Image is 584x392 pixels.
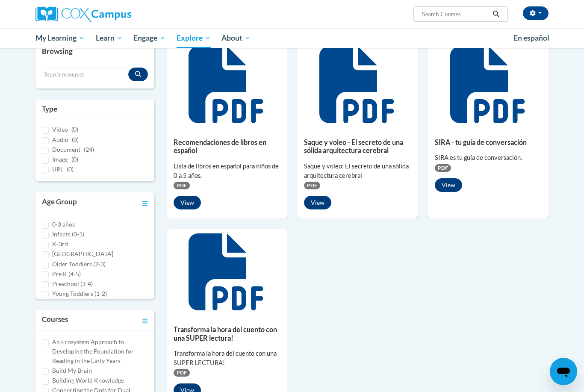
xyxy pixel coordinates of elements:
span: Video [52,126,68,133]
span: Engage [133,33,165,43]
span: (0) [71,126,78,133]
span: Explore [177,33,211,43]
a: Explore [171,28,216,48]
label: [GEOGRAPHIC_DATA] [52,249,113,259]
span: PDF [304,182,320,189]
span: (0) [72,136,79,143]
input: Search Courses [421,9,490,19]
h3: Type [42,104,148,114]
input: Search resources [42,68,128,82]
div: Main menu [23,28,561,48]
span: (0) [71,156,78,163]
button: Account Settings [523,6,549,20]
h3: Browsing [42,46,148,56]
a: En español [508,29,555,47]
h5: Saque y voleo - El secreto de una sólida arquitectura cerebral [304,138,411,155]
span: URL [52,165,63,173]
label: Older Toddlers (2-3) [52,259,106,269]
a: Learn [90,28,128,48]
a: My Learning [30,28,90,48]
label: An Ecosystem Approach to Developing the Foundation for Reading in the Early Years [52,337,148,365]
button: View [304,196,331,209]
label: 0-3 años [52,220,75,229]
a: Cox Campus [35,6,198,22]
h3: Courses [42,314,68,326]
a: Toggle collapse [142,197,148,209]
span: Image [52,156,68,163]
span: About [221,33,251,43]
div: Saque y voleo: El secreto de una sólida arquitectura cerebral [304,162,411,180]
label: Pre K (4-5) [52,269,81,279]
span: PDF [174,182,190,189]
span: PDF [174,369,190,377]
a: Engage [128,28,171,48]
div: SIRA es tu guía de conversación. [435,153,542,162]
div: Transforma la hora del cuento con una SUPER LECTURA! [174,349,281,368]
button: Search [490,9,502,19]
span: My Learning [35,33,85,43]
button: View [435,178,462,192]
span: Document [52,146,80,153]
button: View [174,196,201,209]
span: PDF [435,164,451,172]
span: Audio [52,136,68,143]
iframe: Botón para iniciar la ventana de mensajería [550,358,577,385]
span: En español [513,33,549,42]
img: Cox Campus [35,6,131,22]
label: Young Toddlers (1-2) [52,289,107,298]
label: Building World Knowledge [52,376,124,385]
label: Build My Brain [52,366,92,375]
span: (0) [67,165,74,173]
label: K-3rd [52,239,68,249]
h5: Recomendaciones de libros en español [174,138,281,155]
a: About [216,28,257,48]
label: Preschool (3-4) [52,279,93,289]
h3: Age Group [42,197,77,209]
span: (24) [84,146,94,153]
button: Search resources [128,68,148,81]
h5: SIRA - tu guía de conversación [435,138,542,146]
span: Learn [96,33,123,43]
a: Toggle collapse [142,314,148,326]
div: Lista de libros en español para niños de 0 a 5 años. [174,162,281,180]
label: Infants (0-1) [52,230,84,239]
h5: Transforma la hora del cuento con una SUPER lectura! [174,325,281,342]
